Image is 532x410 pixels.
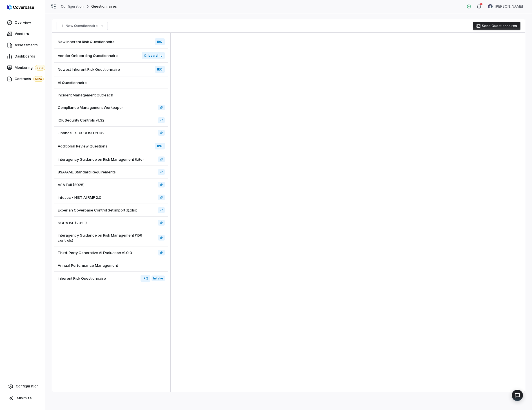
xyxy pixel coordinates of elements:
[1,29,44,39] a: Vendors
[15,32,29,36] span: Vendors
[58,92,113,98] span: Incident Management Outreach
[58,220,87,225] span: NCUA ISE (2023)
[155,66,165,73] span: IRQ
[1,40,44,50] a: Assessments
[158,117,165,123] a: IOK Security Controls v1.32
[33,76,44,82] span: beta
[58,105,123,110] span: Compliance Management Workpaper
[54,101,168,114] a: Compliance Management Workpaper
[91,4,117,9] span: Questionnaires
[54,217,168,229] a: NCUA ISE (2023)
[473,22,520,30] button: Send Questionnaires
[142,52,164,59] span: Onboarding
[15,65,45,70] span: Monitoring
[54,76,168,89] a: AI Questionnaire
[158,220,165,226] a: NCUA ISE (2023)
[158,130,165,136] a: Finance - SOX COSO 2002
[158,182,165,188] a: VSA Full (2025)
[58,195,101,200] span: Infosec - NIST AI RMF 2.0
[54,153,168,166] a: Interagency Guidance on Risk Management (Lite)
[17,396,32,400] span: Minimize
[58,276,106,281] span: Inherent Risk Questionnaire
[58,39,115,44] span: New Inherent Risk Questionnaire
[58,263,118,268] span: Annual Performance Management
[7,5,34,10] img: logo-D7KZi-bG.svg
[1,17,44,28] a: Overview
[54,89,168,101] a: Incident Management Outreach
[158,105,165,110] a: Compliance Management Workpaper
[158,235,165,241] a: Interagency Guidance on Risk Management (156 controls)
[58,182,84,187] span: VSA Full (2025)
[2,393,43,404] button: Minimize
[54,63,168,76] a: Newest Inherent Risk QuestionnaireIRQ
[155,143,165,149] span: IRQ
[58,130,104,135] span: Finance - SOX COSO 2002
[58,208,137,213] span: Experian Coverbase Control Set import(1).xlsx
[54,114,168,127] a: IOK Security Controls v1.32
[158,169,165,175] a: BSA/AML Standard Requirements
[57,22,108,30] button: New Questionnaire
[54,35,168,49] a: New Inherent Risk QuestionnaireIRQ
[58,80,87,85] span: AI Questionnaire
[54,246,168,259] a: Third-Party Generative AI Evaluation v1.0.0
[155,38,165,45] span: IRQ
[54,259,168,272] a: Annual Performance Management
[152,275,164,281] span: Intake
[54,191,168,204] a: Infosec - NIST AI RMF 2.0
[54,127,168,139] a: Finance - SOX COSO 2002
[58,67,120,72] span: Newest Inherent Risk Questionnaire
[61,4,84,9] a: Configuration
[488,4,493,9] img: Amanda Pettenati avatar
[15,20,31,25] span: Overview
[54,204,168,217] a: Experian Coverbase Control Set import(1).xlsx
[1,51,44,61] a: Dashboards
[54,166,168,178] a: BSA/AML Standard Requirements
[2,381,43,391] a: Configuration
[485,2,526,11] button: Amanda Pettenati avatar[PERSON_NAME]
[15,76,44,82] span: Contracts
[158,195,165,200] a: Infosec - NIST AI RMF 2.0
[141,275,150,282] span: IRQ
[54,272,168,285] a: Inherent Risk QuestionnaireIRQIntake
[54,178,168,191] a: VSA Full (2025)
[54,139,168,153] a: Additional Review QuestionsIRQ
[58,53,118,58] span: Vendor Onboarding Questionnaire
[58,169,116,175] span: BSA/AML Standard Requirements
[15,43,38,47] span: Assessments
[158,156,165,162] a: Interagency Guidance on Risk Management (Lite)
[158,250,165,255] a: Third-Party Generative AI Evaluation v1.0.0
[158,207,165,213] a: Experian Coverbase Control Set import(1).xlsx
[58,250,132,255] span: Third-Party Generative AI Evaluation v1.0.0
[58,157,144,162] span: Interagency Guidance on Risk Management (Lite)
[1,63,44,73] a: Monitoringbeta
[495,4,523,9] span: [PERSON_NAME]
[1,74,44,84] a: Contractsbeta
[58,233,156,243] span: Interagency Guidance on Risk Management (156 controls)
[35,65,45,70] span: beta
[15,54,35,59] span: Dashboards
[54,49,168,63] a: Vendor Onboarding QuestionnaireOnboarding
[58,118,104,123] span: IOK Security Controls v1.32
[58,144,107,149] span: Additional Review Questions
[16,384,39,389] span: Configuration
[54,229,168,246] a: Interagency Guidance on Risk Management (156 controls)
